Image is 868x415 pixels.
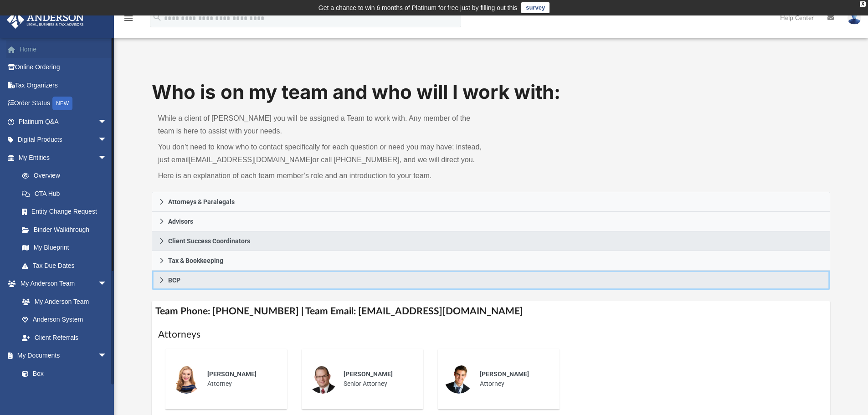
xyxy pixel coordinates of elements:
[13,167,121,185] a: Overview
[152,192,831,212] a: Attorneys & Paralegals
[860,1,866,7] div: close
[152,79,831,106] h1: Who is on my team and who will I work with:
[98,131,116,149] span: arrow_drop_down
[473,363,553,395] div: Attorney
[52,97,72,110] div: NEW
[13,292,112,311] a: My Anderson Team
[13,364,112,383] a: Box
[98,149,116,167] span: arrow_drop_down
[152,301,831,322] h4: Team Phone: [PHONE_NUMBER] | Team Email: [EMAIL_ADDRESS][DOMAIN_NAME]
[98,275,116,293] span: arrow_drop_down
[6,149,121,167] a: My Entitiesarrow_drop_down
[152,12,162,22] i: search
[6,347,116,365] a: My Documentsarrow_drop_down
[6,40,121,58] a: Home
[521,2,550,13] a: survey
[158,169,485,182] p: Here is an explanation of each team member’s role and an introduction to your team.
[13,328,116,347] a: Client Referrals
[13,203,121,221] a: Entity Change Request
[158,141,485,166] p: You don’t need to know who to contact specifically for each question or need you may have; instea...
[847,11,861,25] img: User Pic
[201,363,281,395] div: Attorney
[318,2,518,13] div: Get a chance to win 6 months of Platinum for free just by filling out this
[4,11,87,29] img: Anderson Advisors Platinum Portal
[189,156,312,164] a: [EMAIL_ADDRESS][DOMAIN_NAME]
[123,13,134,24] i: menu
[13,184,121,203] a: CTA Hub
[337,363,417,395] div: Senior Attorney
[207,370,257,378] span: [PERSON_NAME]
[158,328,824,341] h1: Attorneys
[168,218,193,225] span: Advisors
[13,220,121,239] a: Binder Walkthrough
[480,370,529,378] span: [PERSON_NAME]
[13,256,121,275] a: Tax Due Dates
[158,112,485,138] p: While a client of [PERSON_NAME] you will be assigned a Team to work with. Any member of the team ...
[344,370,393,378] span: [PERSON_NAME]
[168,238,250,244] span: Client Success Coordinators
[6,131,121,149] a: Digital Productsarrow_drop_down
[98,347,116,365] span: arrow_drop_down
[152,251,831,271] a: Tax & Bookkeeping
[6,275,116,293] a: My Anderson Teamarrow_drop_down
[152,212,831,231] a: Advisors
[152,271,831,290] a: BCP
[308,364,337,394] img: thumbnail
[168,277,180,283] span: BCP
[13,239,116,257] a: My Blueprint
[152,231,831,251] a: Client Success Coordinators
[6,113,121,131] a: Platinum Q&Aarrow_drop_down
[13,383,116,401] a: Meeting Minutes
[123,17,134,24] a: menu
[6,76,121,94] a: Tax Organizers
[6,94,121,113] a: Order StatusNEW
[98,113,116,131] span: arrow_drop_down
[172,364,201,394] img: thumbnail
[13,311,116,329] a: Anderson System
[444,364,473,394] img: thumbnail
[6,58,121,77] a: Online Ordering
[168,199,235,205] span: Attorneys & Paralegals
[168,257,223,264] span: Tax & Bookkeeping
